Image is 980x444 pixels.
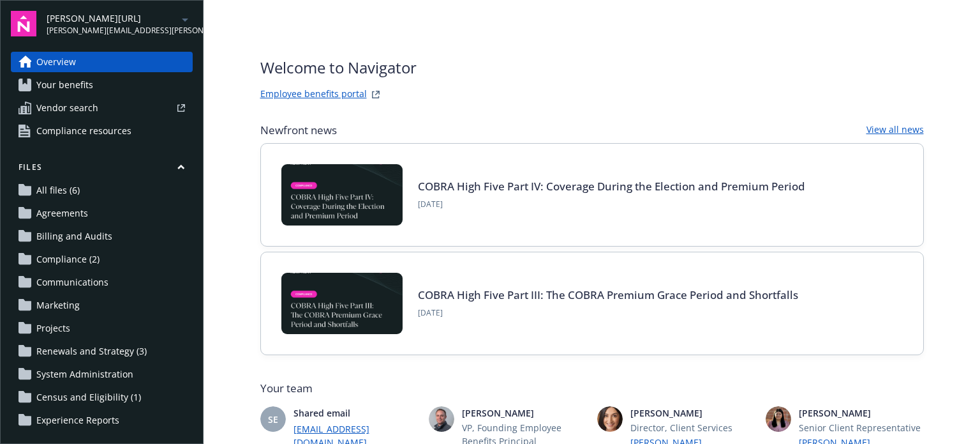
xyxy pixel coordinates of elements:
span: Welcome to Navigator [260,56,417,79]
a: Compliance resources [11,121,193,141]
a: Your benefits [11,75,193,95]
button: [PERSON_NAME][URL][PERSON_NAME][EMAIL_ADDRESS][PERSON_NAME][DOMAIN_NAME]arrowDropDown [47,11,193,36]
a: Census and Eligibility (1) [11,387,193,408]
span: [PERSON_NAME][URL] [47,11,177,25]
span: Newfront news [260,123,337,138]
img: photo [597,406,623,432]
a: COBRA High Five Part III: The COBRA Premium Grace Period and Shortfalls [418,287,798,302]
span: [DATE] [418,307,798,319]
span: Agreements [36,203,88,224]
a: All files (6) [11,180,193,201]
a: Compliance (2) [11,249,193,270]
span: Vendor search [36,98,98,118]
a: Communications [11,272,193,293]
a: Billing and Audits [11,226,193,247]
a: Renewals and Strategy (3) [11,341,193,362]
a: striveWebsite [368,87,383,102]
a: COBRA High Five Part IV: Coverage During the Election and Premium Period [418,179,805,194]
span: Overview [36,52,76,72]
span: Renewals and Strategy (3) [36,341,147,362]
span: Shared email [293,406,419,420]
span: [DATE] [418,199,805,210]
span: SE [268,413,278,426]
span: [PERSON_NAME] [462,406,587,420]
span: Director, Client Services [630,421,755,434]
a: Agreements [11,203,193,224]
a: Employee benefits portal [260,87,367,102]
a: Overview [11,52,193,72]
img: BLOG-Card Image - Compliance - COBRA High Five Pt 3 - 09-03-25.jpg [281,273,403,334]
a: arrowDropDown [177,11,193,27]
span: Projects [36,318,70,339]
a: Experience Reports [11,410,193,431]
span: [PERSON_NAME] [630,406,755,420]
img: navigator-logo.svg [11,11,36,36]
span: Experience Reports [36,410,119,431]
span: Your team [260,381,924,396]
a: System Administration [11,364,193,385]
span: All files (6) [36,180,80,201]
span: [PERSON_NAME][EMAIL_ADDRESS][PERSON_NAME][DOMAIN_NAME] [47,25,177,36]
img: BLOG-Card Image - Compliance - COBRA High Five Pt 4 - 09-04-25.jpg [281,164,403,226]
img: photo [766,406,791,432]
span: Compliance (2) [36,249,100,270]
button: Files [11,162,193,178]
span: Your benefits [36,75,93,95]
a: Projects [11,318,193,339]
span: Compliance resources [36,121,131,141]
span: Marketing [36,295,80,316]
span: Communications [36,272,108,293]
span: Billing and Audits [36,226,112,247]
a: Vendor search [11,98,193,118]
span: Senior Client Representative [799,421,924,434]
span: System Administration [36,364,133,385]
span: [PERSON_NAME] [799,406,924,420]
span: Census and Eligibility (1) [36,387,141,408]
a: View all news [866,123,924,138]
a: Marketing [11,295,193,316]
img: photo [429,406,454,432]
